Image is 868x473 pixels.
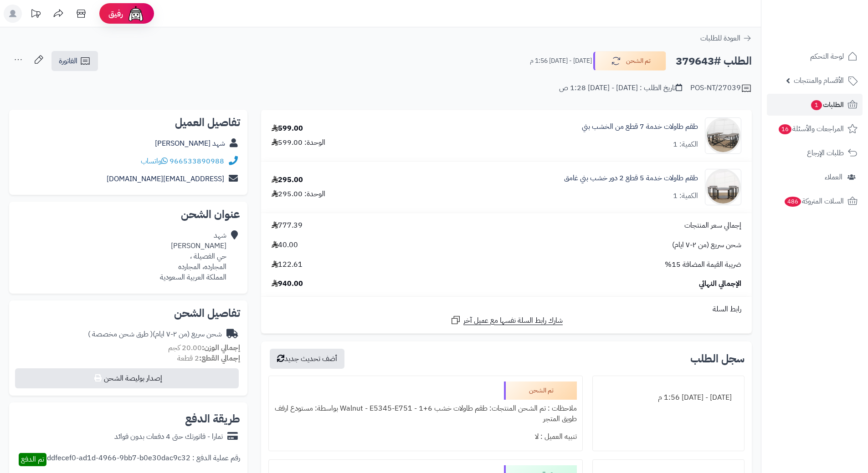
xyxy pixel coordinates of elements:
[767,118,863,140] a: المراجعات والأسئلة16
[155,138,225,149] a: شهد [PERSON_NAME]
[272,279,303,289] span: 940.00
[784,195,844,208] span: السلات المتروكة
[169,156,224,167] a: 966533890988
[127,5,145,23] img: ai-face.png
[168,342,240,353] small: 20.00 كجم
[272,189,325,199] div: الوحدة: 295.00
[59,56,77,66] span: الفاتورة
[767,166,863,188] a: العملاء
[559,83,682,93] div: تاريخ الطلب : [DATE] - [DATE] 1:28 ص
[177,353,240,364] small: 2 قطعة
[779,124,792,135] span: 16
[700,33,752,44] a: العودة للطلبات
[700,33,740,44] span: العودة للطلبات
[16,209,240,220] h2: عنوان الشحن
[272,259,303,270] span: 122.61
[767,142,863,164] a: طلبات الإرجاع
[810,98,844,111] span: الطلبات
[265,304,748,315] div: رابط السلة
[593,51,666,71] button: تم الشحن
[778,122,844,135] span: المراجعات والأسئلة
[807,147,844,159] span: طلبات الإرجاع
[684,220,741,231] span: إجمالي سعر المنتجات
[690,353,745,364] h3: سجل الطلب
[705,169,741,205] img: 1754739259-1-90x90.jpg
[806,21,859,40] img: logo-2.png
[463,315,563,326] span: شارك رابط السلة نفسها مع عميل آخر
[88,329,153,340] span: ( طرق شحن مخصصة )
[810,50,844,63] span: لوحة التحكم
[114,432,223,442] div: تمارا - فاتورتك حتى 4 دفعات بدون فوائد
[272,123,303,134] div: 599.00
[504,381,577,400] div: تم الشحن
[202,342,240,353] strong: إجمالي الوزن:
[530,56,592,66] small: [DATE] - [DATE] 1:56 م
[598,389,739,407] div: [DATE] - [DATE] 1:56 م
[272,220,303,231] span: 777.39
[272,137,325,148] div: الوحدة: 599.00
[767,190,863,212] a: السلات المتروكة486
[767,94,863,116] a: الطلبات1
[24,5,47,25] a: تحديثات المنصة
[699,279,741,289] span: الإجمالي النهائي
[811,100,822,111] span: 1
[673,139,698,150] div: الكمية: 1
[107,173,224,184] a: [EMAIL_ADDRESS][DOMAIN_NAME]
[108,8,123,19] span: رفيق
[690,83,752,94] div: POS-NT/27039
[15,368,239,388] button: إصدار بوليصة الشحن
[673,191,698,201] div: الكمية: 1
[272,240,298,250] span: 40.00
[16,308,240,319] h2: تفاصيل الشحن
[272,175,303,185] div: 295.00
[185,413,240,424] h2: طريقة الدفع
[21,454,44,465] span: تم الدفع
[672,240,741,250] span: شحن سريع (من ٢-٧ ايام)
[582,122,698,132] a: طقم طاولات خدمة 7 قطع من الخشب بني
[767,46,863,67] a: لوحة التحكم
[785,197,801,207] span: 486
[16,117,240,128] h2: تفاصيل العميل
[47,453,240,466] div: رقم عملية الدفع : ddfecef0-ad1d-4966-9bb7-b0e30dac9c32
[665,259,741,270] span: ضريبة القيمة المضافة 15%
[564,173,698,183] a: طقم طاولات خدمة 5 قطع 2 دور خشب بني غامق
[141,156,168,167] a: واتساب
[794,74,844,87] span: الأقسام والمنتجات
[51,51,98,71] a: الفاتورة
[199,353,240,364] strong: إجمالي القطع:
[705,117,741,154] img: 1753770305-1-90x90.jpg
[825,171,842,183] span: العملاء
[160,230,226,282] div: شهد [PERSON_NAME] حي الفصيلة ، المجارده، المجارده المملكة العربية السعودية
[88,329,222,340] div: شحن سريع (من ٢-٧ ايام)
[450,315,563,326] a: شارك رابط السلة نفسها مع عميل آخر
[270,349,344,369] button: أضف تحديث جديد
[676,52,752,71] h2: الطلب #379643
[274,428,576,446] div: تنبيه العميل : لا
[274,400,576,428] div: ملاحظات : تم الشحن المنتجات: طقم طاولات خشب 6+1 - Walnut - E5345-E751 بواسطة: مستودع ارفف طويق ال...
